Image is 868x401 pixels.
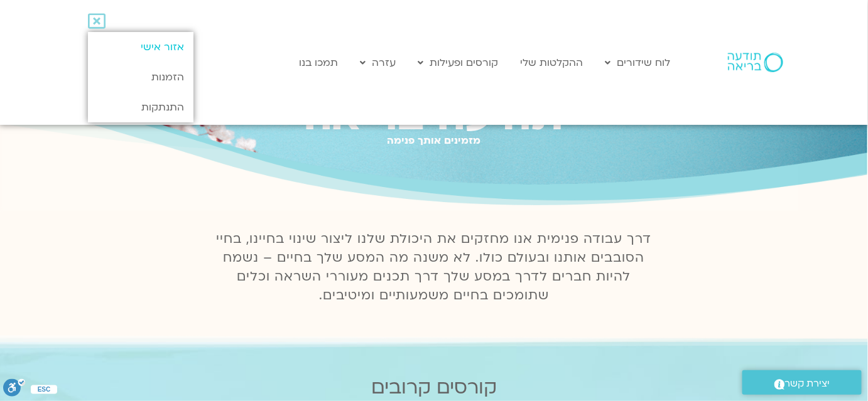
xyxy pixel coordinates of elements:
h2: קורסים קרובים [43,377,825,398]
img: תודעה בריאה [728,53,783,72]
a: יצירת קשר [742,370,862,395]
a: התנתקות [88,92,193,122]
a: אזור אישי [88,32,193,62]
p: דרך עבודה פנימית אנו מחזקים את היכולת שלנו ליצור שינוי בחיינו, בחיי הסובבים אותנו ובעולם כולו. לא... [209,230,659,305]
a: קורסים ופעילות [412,51,505,75]
a: ההקלטות שלי [514,51,590,75]
span: יצירת קשר [785,375,830,392]
a: עזרה [354,51,403,75]
a: לוח שידורים [599,51,677,75]
a: תמכו בנו [293,51,345,75]
a: הזמנות [88,62,193,92]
